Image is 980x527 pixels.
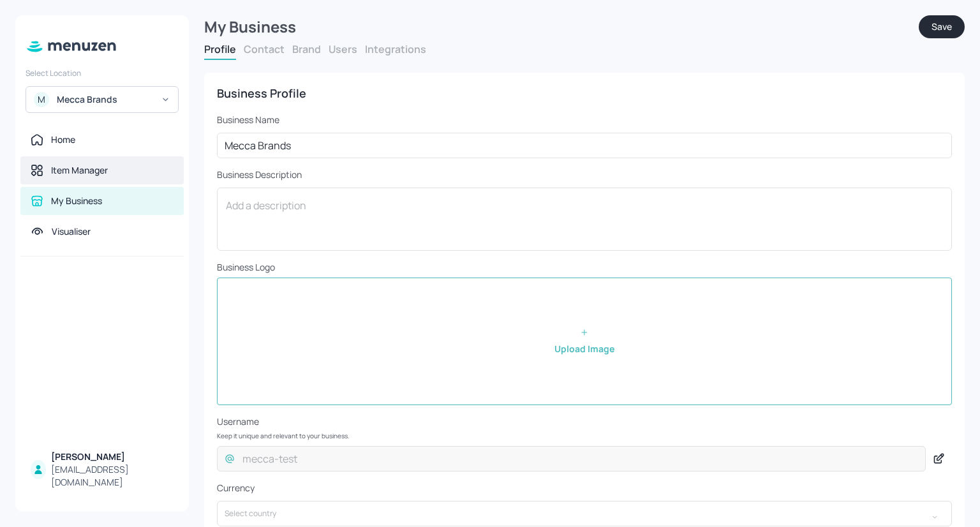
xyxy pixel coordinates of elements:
div: My Business [51,195,102,207]
div: [EMAIL_ADDRESS][DOMAIN_NAME] [51,463,174,489]
button: Contact [244,42,285,56]
div: M [34,92,49,107]
button: Users [329,42,357,56]
div: Mecca Brands [57,93,153,106]
p: Currency [217,482,952,494]
p: Business Description [217,168,952,181]
input: Select country [217,501,927,526]
div: Visualiser [52,225,91,238]
p: Username [217,415,952,428]
button: Brand [292,42,321,56]
p: Business Logo [217,261,952,274]
button: Profile [204,42,236,56]
input: Business Name [217,133,952,158]
div: Business Profile [217,85,952,101]
button: Integrations [365,42,426,56]
div: [PERSON_NAME] [51,450,174,463]
button: Save [919,15,965,38]
p: Business Name [217,114,952,126]
div: Select Location [26,68,179,78]
div: Home [51,133,75,146]
div: My Business [204,15,919,38]
p: Keep it unique and relevant to your business. [217,432,952,440]
div: Item Manager [51,164,108,177]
